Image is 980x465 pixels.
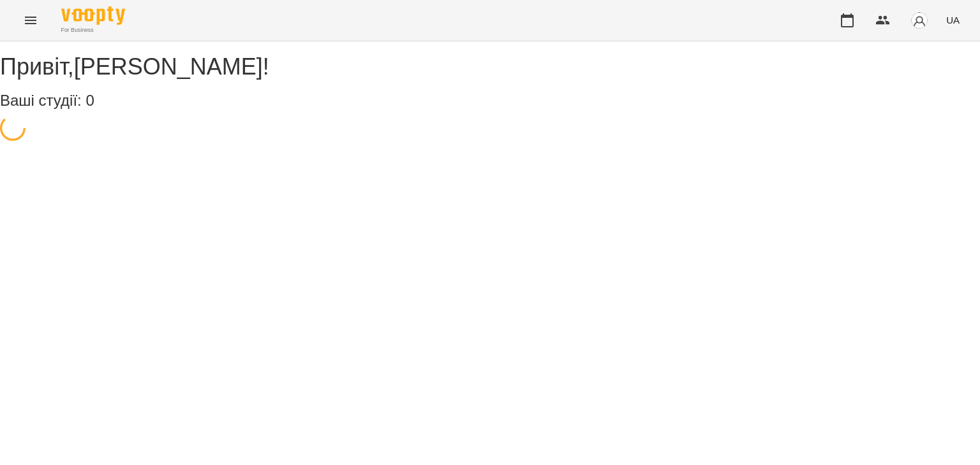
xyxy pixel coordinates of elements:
img: avatar_s.png [910,11,928,29]
span: For Business [61,26,125,34]
img: Voopty Logo [61,6,125,25]
button: UA [941,8,965,32]
span: 0 [85,92,94,109]
button: Menu [15,5,46,36]
span: UA [946,13,960,27]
